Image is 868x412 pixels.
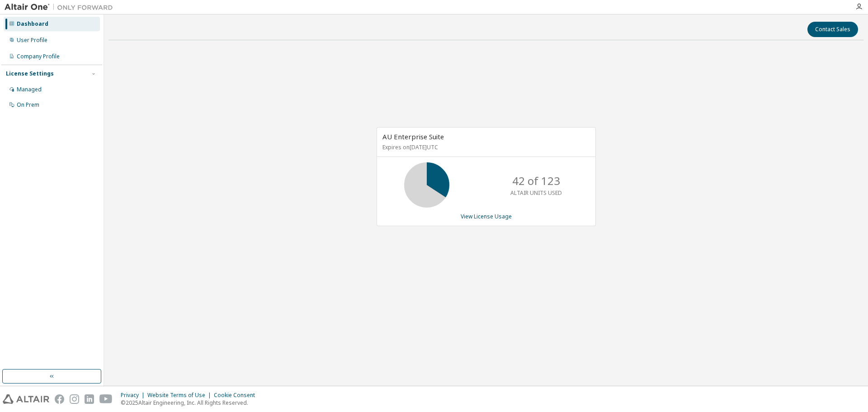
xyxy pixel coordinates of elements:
div: On Prem [17,101,39,109]
div: Privacy [121,392,147,399]
img: facebook.svg [55,394,64,404]
img: instagram.svg [70,394,79,404]
p: Expires on [DATE] UTC [382,143,588,151]
div: User Profile [17,37,47,44]
div: Cookie Consent [214,392,260,399]
p: ALTAIR UNITS USED [510,189,562,197]
button: Contact Sales [807,22,858,37]
img: youtube.svg [99,394,113,404]
div: Website Terms of Use [147,392,214,399]
a: View License Usage [461,213,512,220]
div: Dashboard [17,20,48,28]
div: Company Profile [17,53,60,60]
p: 42 of 123 [512,173,560,189]
p: © 2025 Altair Engineering, Inc. All Rights Reserved. [121,399,260,407]
span: AU Enterprise Suite [382,132,444,141]
div: License Settings [6,70,54,77]
img: linkedin.svg [85,394,94,404]
div: Managed [17,86,42,93]
img: altair_logo.svg [3,394,49,404]
img: Altair One [5,3,118,12]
